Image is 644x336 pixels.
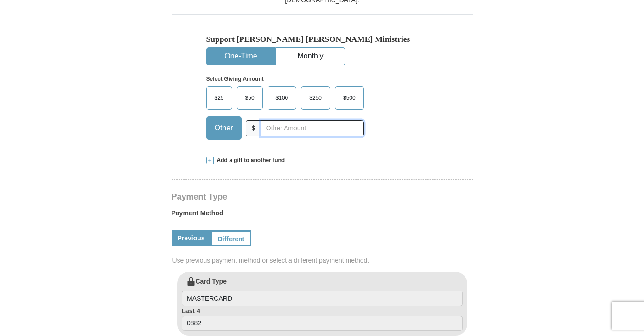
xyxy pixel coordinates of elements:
[182,277,463,306] label: Card Type
[305,91,326,105] span: $250
[276,48,345,65] button: Monthly
[338,91,360,105] span: $500
[210,121,238,135] span: Other
[261,120,363,136] input: Other Amount
[246,120,261,136] span: $
[172,230,211,246] a: Previous
[210,91,229,105] span: $25
[182,316,463,331] input: Last 4
[207,48,275,65] button: One-Time
[172,256,474,265] span: Use previous payment method or select a different payment method.
[214,156,285,164] span: Add a gift to another fund
[271,91,293,105] span: $100
[172,208,473,222] label: Payment Method
[182,291,463,306] input: Card Type
[241,91,259,105] span: $50
[182,306,463,331] label: Last 4
[211,230,252,246] a: Different
[206,76,264,82] strong: Select Giving Amount
[172,193,473,200] h4: Payment Type
[206,34,438,44] h5: Support [PERSON_NAME] [PERSON_NAME] Ministries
